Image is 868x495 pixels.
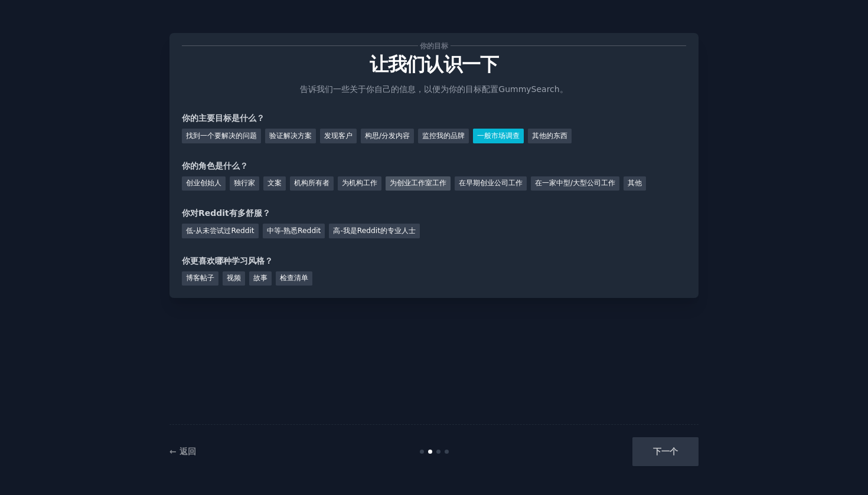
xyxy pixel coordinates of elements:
div: 构思/分发内容 [361,129,414,143]
div: 其他 [624,176,646,191]
div: 你对Reddit有多舒服？ [182,207,686,219]
div: 其他的东西 [528,129,572,143]
div: 博客帖子 [182,271,218,286]
p: 让我们认识一下 [182,54,686,75]
span: 你的目标 [418,40,451,52]
div: 高-我是Reddit的专业人士 [329,224,420,238]
div: 低-从未尝试过Reddit [182,224,259,238]
div: 一般市场调查 [473,129,524,143]
div: 机构所有者 [290,176,334,191]
div: 检查清单 [276,271,312,286]
div: 为创业工作室工作 [386,176,451,191]
div: 你的主要目标是什么？ [182,112,686,124]
div: 为机构工作 [338,176,381,191]
div: 视频 [223,271,245,286]
div: 发现客户 [320,129,357,143]
div: 中等-熟悉Reddit [263,224,325,238]
div: 文案 [263,176,286,191]
div: 创业创始人 [182,176,226,191]
p: 告诉我们一些关于你自己的信息，以便为你的目标配置GummySearch。 [285,83,583,96]
a: ← 返回 [169,447,196,456]
div: 故事 [249,271,272,286]
div: 验证解决方案 [265,129,316,143]
div: 你更喜欢哪种学习风格？ [182,255,686,267]
div: 在一家中型/大型公司工作 [531,176,619,191]
div: 监控我的品牌 [418,129,469,143]
div: 在早期创业公司工作 [455,176,527,191]
div: 独行家 [230,176,259,191]
div: 你的角色是什么？ [182,160,686,172]
div: 找到一个要解决的问题 [182,129,261,143]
